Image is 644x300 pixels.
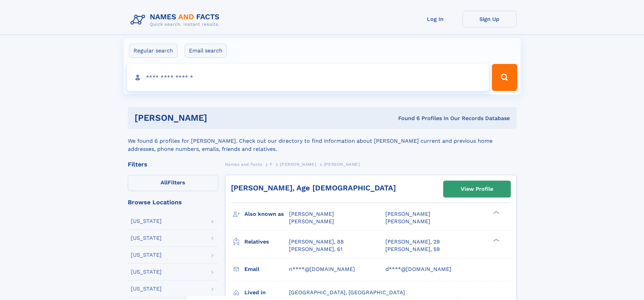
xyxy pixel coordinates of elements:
[131,252,162,258] div: [US_STATE]
[444,181,510,197] a: View Profile
[128,11,225,29] img: Logo Names and Facts
[289,218,334,225] span: [PERSON_NAME]
[244,263,289,275] h3: Email
[270,160,272,168] a: F
[408,11,462,27] a: Log In
[128,175,218,191] label: Filters
[244,236,289,248] h3: Relatives
[131,218,162,224] div: [US_STATE]
[385,218,430,225] span: [PERSON_NAME]
[492,64,517,91] button: Search Button
[244,287,289,298] h3: Lived in
[289,246,342,253] a: [PERSON_NAME], 61
[324,162,360,167] span: [PERSON_NAME]
[280,162,316,167] span: [PERSON_NAME]
[131,269,162,275] div: [US_STATE]
[289,289,405,296] span: [GEOGRAPHIC_DATA], [GEOGRAPHIC_DATA]
[128,199,218,205] div: Browse Locations
[127,64,489,91] input: search input
[385,238,440,246] a: [PERSON_NAME], 29
[270,162,272,167] span: F
[244,208,289,220] h3: Also known as
[135,114,303,122] h1: [PERSON_NAME]
[289,211,334,217] span: [PERSON_NAME]
[492,238,500,242] div: ❯
[185,44,227,58] label: Email search
[492,210,500,215] div: ❯
[385,211,430,217] span: [PERSON_NAME]
[462,11,517,27] a: Sign Up
[161,179,168,186] span: All
[289,238,344,246] a: [PERSON_NAME], 88
[131,235,162,241] div: [US_STATE]
[128,161,218,167] div: Filters
[231,184,396,192] a: [PERSON_NAME], Age [DEMOGRAPHIC_DATA]
[128,129,517,153] div: We found 6 profiles for [PERSON_NAME]. Check out our directory to find information about [PERSON_...
[129,44,177,58] label: Regular search
[280,160,316,168] a: [PERSON_NAME]
[225,160,262,168] a: Names and Facts
[303,115,510,122] div: Found 6 Profiles In Our Records Database
[385,246,440,253] a: [PERSON_NAME], 59
[131,286,162,292] div: [US_STATE]
[461,181,493,197] div: View Profile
